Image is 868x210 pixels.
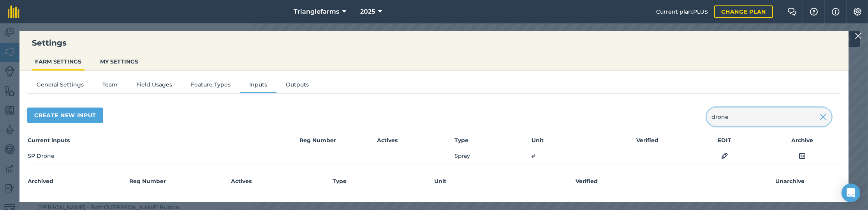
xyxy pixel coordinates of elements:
[832,7,840,16] img: svg+xml;base64,PHN2ZyB4bWxucz0iaHR0cDovL3d3dy53My5vcmcvMjAwMC9zdmciIHdpZHRoPSIxNyIgaGVpZ2h0PSIxNy...
[27,80,93,92] button: General Settings
[32,54,85,69] button: FARM SETTINGS
[299,136,377,148] th: Reg Number
[787,8,797,16] img: Two speech bubbles overlapping with the left bubble in the forefront
[454,148,532,164] td: Spray
[799,151,806,161] img: svg+xml;base64,PHN2ZyB4bWxucz0iaHR0cDovL3d3dy53My5vcmcvMjAwMC9zdmciIHdpZHRoPSIxOCIgaGVpZ2h0PSIyNC...
[332,176,434,189] th: Type
[855,31,862,41] img: svg+xml;base64,PHN2ZyB4bWxucz0iaHR0cDovL3d3dy53My5vcmcvMjAwMC9zdmciIHdpZHRoPSIyMiIgaGVpZ2h0PSIzMC...
[27,136,298,148] th: Current inputs
[842,184,860,202] div: Open Intercom Messenger
[240,80,276,92] button: Inputs
[714,5,773,18] a: Change plan
[536,176,637,189] th: Verified
[127,80,181,92] button: Field Usages
[531,148,609,164] td: #
[377,136,454,148] th: Actives
[27,108,103,123] button: Create new input
[434,176,536,189] th: Unit
[181,80,240,92] button: Feature Types
[27,176,129,189] th: Archived
[853,8,862,16] img: A cog icon
[721,151,728,161] img: svg+xml;base64,PHN2ZyB4bWxucz0iaHR0cDovL3d3dy53My5vcmcvMjAwMC9zdmciIHdpZHRoPSIxOCIgaGVpZ2h0PSIyNC...
[8,5,19,18] img: fieldmargin Logo
[686,136,764,148] th: EDIT
[656,7,708,16] span: Current plan : PLUS
[531,136,609,148] th: Unit
[820,112,827,122] img: svg+xml;base64,PHN2ZyB4bWxucz0iaHR0cDovL3d3dy53My5vcmcvMjAwMC9zdmciIHdpZHRoPSIyMiIgaGVpZ2h0PSIzMC...
[97,54,141,69] button: MY SETTINGS
[27,148,298,164] td: SP Drone
[809,8,819,16] img: A question mark icon
[707,108,831,126] input: Search
[276,80,318,92] button: Outputs
[129,176,231,189] th: Reg Number
[231,176,332,189] th: Actives
[93,80,127,92] button: Team
[739,176,841,189] th: Unarchive
[763,136,841,148] th: Archive
[609,136,686,148] th: Verified
[294,7,339,16] span: Trianglefarms
[19,37,849,48] h3: Settings
[454,136,532,148] th: Type
[360,7,375,16] span: 2025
